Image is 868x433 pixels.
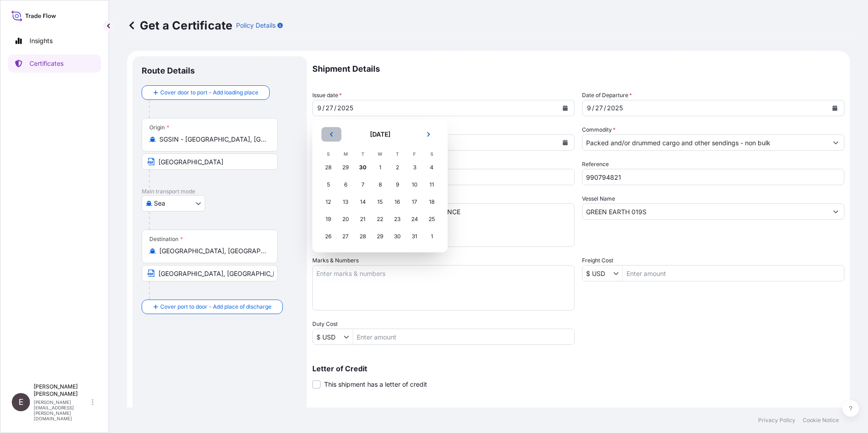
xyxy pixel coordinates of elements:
[337,211,354,227] div: Monday, October 20, 2025
[337,194,354,210] div: Monday, October 13, 2025
[337,228,354,245] div: Monday, October 27, 2025
[423,149,440,159] th: S
[372,228,388,245] div: Wednesday, October 29, 2025
[320,228,336,245] div: Sunday, October 26, 2025
[355,228,371,245] div: Tuesday, October 28, 2025
[354,149,371,159] th: T
[406,211,423,227] div: Friday, October 24, 2025
[127,18,232,33] p: Get a Certificate
[321,127,341,142] button: Previous
[355,211,371,227] div: Tuesday, October 21, 2025
[337,177,354,193] div: Monday, October 6, 2025
[406,177,423,193] div: Friday, October 10, 2025
[347,130,413,139] h2: [DATE]
[389,194,405,210] div: Thursday, October 16, 2025
[320,194,336,210] div: Sunday, October 12, 2025
[424,194,440,210] div: Saturday, October 18, 2025
[406,228,423,245] div: Friday, October 31, 2025
[372,211,388,227] div: Wednesday, October 22, 2025
[236,21,276,30] p: Policy Details
[424,177,440,193] div: Saturday, October 11, 2025
[312,120,448,252] section: Calendar
[406,149,423,159] th: F
[337,149,354,159] th: M
[406,159,423,176] div: Friday, October 3, 2025
[337,159,354,176] div: Monday, September 29, 2025
[320,211,336,227] div: Sunday, October 19, 2025
[424,211,440,227] div: Saturday, October 25, 2025
[320,149,440,245] table: October 2025
[372,159,388,176] div: Wednesday, October 1, 2025
[372,177,388,193] div: Wednesday, October 8, 2025
[320,177,336,193] div: Sunday, October 5, 2025
[424,228,440,245] div: Saturday, November 1, 2025
[372,194,388,210] div: Wednesday, October 15, 2025
[424,159,440,176] div: Saturday, October 4, 2025
[355,177,371,193] div: Tuesday, October 7, 2025
[406,194,423,210] div: Friday, October 17, 2025
[389,149,406,159] th: T
[355,159,371,176] div: Today, Tuesday, September 30, 2025
[320,127,440,245] div: October 2025
[320,159,336,176] div: Sunday, September 28, 2025
[389,177,405,193] div: Thursday, October 9, 2025
[389,211,405,227] div: Thursday, October 23, 2025
[355,194,371,210] div: Tuesday, October 14, 2025
[419,127,439,142] button: Next
[320,149,337,159] th: S
[389,228,405,245] div: Thursday, October 30, 2025
[371,149,389,159] th: W
[389,159,405,176] div: Thursday, October 2, 2025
